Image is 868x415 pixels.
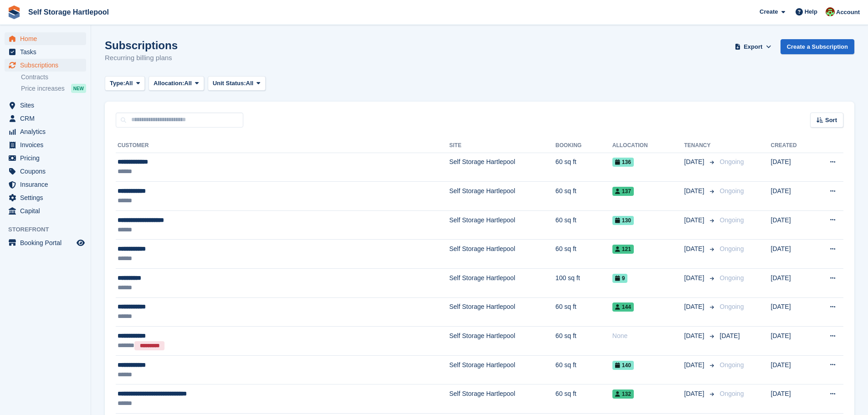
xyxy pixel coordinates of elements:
[20,191,75,204] span: Settings
[825,116,837,125] span: Sort
[20,32,75,45] span: Home
[449,384,555,414] td: Self Storage Hartlepool
[5,165,86,178] a: menu
[449,138,555,153] th: Site
[684,157,706,167] span: [DATE]
[555,384,612,414] td: 60 sq ft
[149,76,204,91] button: Allocation: All
[771,182,813,211] td: [DATE]
[760,7,778,16] span: Create
[21,84,65,93] span: Price increases
[720,332,740,339] span: [DATE]
[20,99,75,112] span: Sites
[826,7,835,16] img: Woods Removals
[720,303,744,310] span: Ongoing
[105,53,178,63] p: Recurring billing plans
[5,178,86,191] a: menu
[612,158,634,167] span: 136
[20,59,75,72] span: Subscriptions
[449,297,555,327] td: Self Storage Hartlepool
[246,79,254,88] span: All
[720,216,744,224] span: Ongoing
[771,269,813,298] td: [DATE]
[805,7,817,16] span: Help
[20,46,75,58] span: Tasks
[684,360,706,370] span: [DATE]
[555,355,612,384] td: 60 sq ft
[20,236,75,249] span: Booking Portal
[5,32,86,45] a: menu
[612,274,628,283] span: 9
[20,205,75,217] span: Capital
[555,153,612,182] td: 60 sq ft
[612,361,634,370] span: 140
[684,302,706,312] span: [DATE]
[836,8,860,17] span: Account
[771,355,813,384] td: [DATE]
[612,331,684,341] div: None
[720,187,744,195] span: Ongoing
[684,331,706,341] span: [DATE]
[720,245,744,252] span: Ongoing
[20,165,75,178] span: Coupons
[720,274,744,282] span: Ongoing
[612,187,634,196] span: 137
[781,39,854,54] a: Create a Subscription
[5,46,86,58] a: menu
[449,153,555,182] td: Self Storage Hartlepool
[5,191,86,204] a: menu
[5,205,86,217] a: menu
[771,384,813,414] td: [DATE]
[5,99,86,112] a: menu
[5,138,86,151] a: menu
[154,79,184,88] span: Allocation:
[5,59,86,72] a: menu
[612,389,634,399] span: 132
[684,244,706,254] span: [DATE]
[5,152,86,164] a: menu
[105,39,178,51] h1: Subscriptions
[449,269,555,298] td: Self Storage Hartlepool
[744,42,762,51] span: Export
[20,178,75,191] span: Insurance
[555,240,612,269] td: 60 sq ft
[720,361,744,369] span: Ongoing
[20,152,75,164] span: Pricing
[720,390,744,397] span: Ongoing
[449,327,555,356] td: Self Storage Hartlepool
[116,138,449,153] th: Customer
[449,210,555,240] td: Self Storage Hartlepool
[184,79,192,88] span: All
[555,182,612,211] td: 60 sq ft
[733,39,773,54] button: Export
[5,112,86,125] a: menu
[555,138,612,153] th: Booking
[105,76,145,91] button: Type: All
[25,5,113,20] a: Self Storage Hartlepool
[771,240,813,269] td: [DATE]
[555,269,612,298] td: 100 sq ft
[771,138,813,153] th: Created
[684,186,706,196] span: [DATE]
[20,138,75,151] span: Invoices
[612,302,634,312] span: 144
[771,210,813,240] td: [DATE]
[555,297,612,327] td: 60 sq ft
[684,215,706,225] span: [DATE]
[20,112,75,125] span: CRM
[684,273,706,283] span: [DATE]
[612,216,634,225] span: 130
[8,225,91,234] span: Storefront
[449,355,555,384] td: Self Storage Hartlepool
[555,210,612,240] td: 60 sq ft
[555,327,612,356] td: 60 sq ft
[21,73,86,82] a: Contracts
[208,76,266,91] button: Unit Status: All
[7,5,21,19] img: stora-icon-8386f47178a22dfd0bd8f6a31ec36ba5ce8667c1dd55bd0f319d3a0aa187defe.svg
[125,79,133,88] span: All
[771,153,813,182] td: [DATE]
[684,389,706,399] span: [DATE]
[449,240,555,269] td: Self Storage Hartlepool
[684,138,716,153] th: Tenancy
[612,245,634,254] span: 121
